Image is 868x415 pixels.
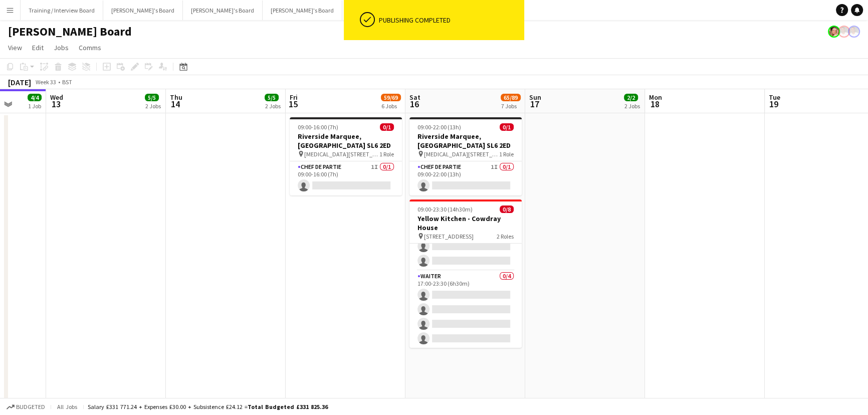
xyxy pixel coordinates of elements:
[497,233,514,240] span: 2 Roles
[409,199,522,348] app-job-card: 09:00-23:30 (14h30m)0/8Yellow Kitchen - Cowdray House [STREET_ADDRESS]2 RolesWaiter0/409:00-17:30...
[379,150,394,158] span: 1 Role
[298,123,338,131] span: 09:00-16:00 (7h)
[500,123,514,131] span: 0/1
[55,403,79,410] span: All jobs
[381,102,400,110] div: 6 Jobs
[28,94,42,101] span: 4/4
[290,117,402,195] app-job-card: 09:00-16:00 (7h)0/1Riverside Marquee, [GEOGRAPHIC_DATA] SL6 2ED [MEDICAL_DATA][STREET_ADDRESS]1 R...
[290,132,402,150] h3: Riverside Marquee, [GEOGRAPHIC_DATA] SL6 2ED
[5,401,47,412] button: Budgeted
[624,94,638,101] span: 2/2
[263,1,342,20] button: [PERSON_NAME]'s Board
[417,205,473,213] span: 09:00-23:30 (14h30m)
[79,43,101,52] span: Comms
[290,161,402,195] app-card-role: Chef de Partie1I0/109:00-16:00 (7h)
[50,41,73,54] a: Jobs
[769,93,780,102] span: Tue
[288,98,298,110] span: 15
[28,102,41,110] div: 1 Job
[409,161,522,195] app-card-role: Chef de Partie1I0/109:00-22:00 (13h)
[103,1,183,20] button: [PERSON_NAME]'s Board
[500,205,514,213] span: 0/8
[417,123,461,131] span: 09:00-22:00 (13h)
[408,98,420,110] span: 16
[33,78,58,86] span: Week 33
[501,94,521,101] span: 65/89
[828,26,840,38] app-user-avatar: Fran Dancona
[342,1,419,20] button: [PERSON_NAME] Board
[88,403,328,410] div: Salary £331 771.24 + Expenses £30.00 + Subsistence £24.12 =
[145,102,161,110] div: 2 Jobs
[499,150,514,158] span: 1 Role
[379,16,520,25] div: Publishing completed
[848,26,860,38] app-user-avatar: Jakub Zalibor
[8,77,31,87] div: [DATE]
[409,93,420,102] span: Sat
[501,102,520,110] div: 7 Jobs
[8,43,22,52] span: View
[647,98,662,110] span: 18
[409,214,522,232] h3: Yellow Kitchen - Cowdray House
[8,24,132,39] h1: [PERSON_NAME] Board
[381,94,401,101] span: 59/69
[21,1,103,20] button: Training / Interview Board
[424,150,499,158] span: [MEDICAL_DATA][STREET_ADDRESS]
[290,93,298,102] span: Fri
[528,98,541,110] span: 17
[409,271,522,348] app-card-role: Waiter0/417:00-23:30 (6h30m)
[265,102,281,110] div: 2 Jobs
[838,26,850,38] app-user-avatar: Jakub Zalibor
[75,41,105,54] a: Comms
[54,43,69,52] span: Jobs
[529,93,541,102] span: Sun
[409,117,522,195] app-job-card: 09:00-22:00 (13h)0/1Riverside Marquee, [GEOGRAPHIC_DATA] SL6 2ED [MEDICAL_DATA][STREET_ADDRESS]1 ...
[624,102,640,110] div: 2 Jobs
[170,93,182,102] span: Thu
[248,403,328,410] span: Total Budgeted £331 825.36
[183,1,263,20] button: [PERSON_NAME]'s Board
[380,123,394,131] span: 0/1
[767,98,780,110] span: 19
[265,94,279,101] span: 5/5
[32,43,44,52] span: Edit
[49,98,63,110] span: 13
[4,41,26,54] a: View
[409,132,522,150] h3: Riverside Marquee, [GEOGRAPHIC_DATA] SL6 2ED
[424,233,474,240] span: [STREET_ADDRESS]
[50,93,63,102] span: Wed
[16,403,45,410] span: Budgeted
[145,94,159,101] span: 5/5
[62,78,72,86] div: BST
[28,41,48,54] a: Edit
[649,93,662,102] span: Mon
[168,98,182,110] span: 14
[304,150,379,158] span: [MEDICAL_DATA][STREET_ADDRESS]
